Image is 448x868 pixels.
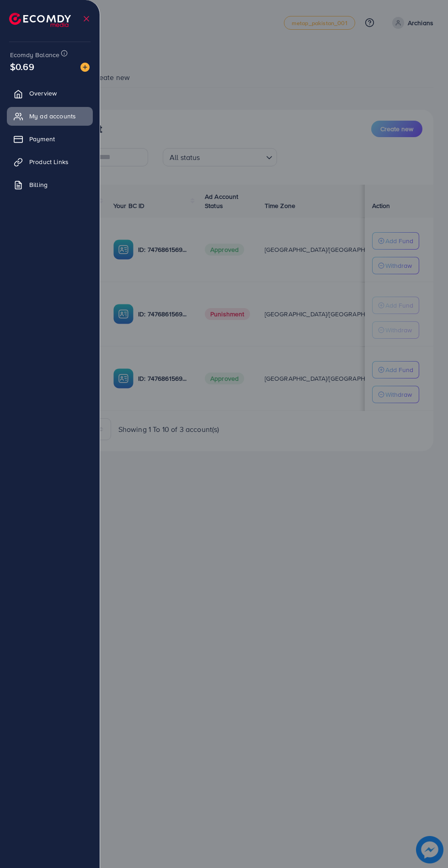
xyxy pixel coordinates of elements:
span: Product Links [29,157,69,166]
span: $0.69 [10,60,34,73]
a: Product Links [7,153,93,171]
a: Billing [7,176,93,194]
span: Ecomdy Balance [10,50,59,59]
a: My ad accounts [7,107,93,125]
span: My ad accounts [29,112,76,121]
img: logo [9,13,71,27]
img: image [80,63,90,72]
a: Payment [7,130,93,148]
span: Overview [29,89,57,98]
span: Billing [29,180,48,189]
span: Payment [29,134,55,144]
a: Overview [7,84,93,102]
